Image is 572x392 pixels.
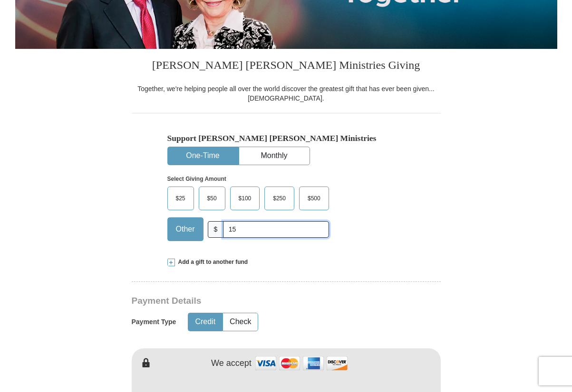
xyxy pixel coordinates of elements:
[234,191,256,205] span: $100
[132,318,176,326] h5: Payment Type
[168,147,238,165] button: One-Time
[223,221,329,238] input: Other Amount
[254,353,349,373] img: credit cards accepted
[175,258,248,266] span: Add a gift to another fund
[208,221,224,238] span: $
[268,191,291,205] span: $250
[171,222,200,236] span: Other
[303,191,325,205] span: $500
[223,313,258,331] button: Check
[171,191,190,205] span: $25
[239,147,310,165] button: Monthly
[203,191,222,205] span: $50
[132,84,441,103] div: Together, we're helping people all over the world discover the greatest gift that has ever been g...
[188,313,222,331] button: Credit
[211,358,252,369] h4: We accept
[132,296,374,307] h3: Payment Details
[167,176,226,182] strong: Select Giving Amount
[167,133,405,143] h5: Support [PERSON_NAME] [PERSON_NAME] Ministries
[132,49,441,84] h3: [PERSON_NAME] [PERSON_NAME] Ministries Giving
